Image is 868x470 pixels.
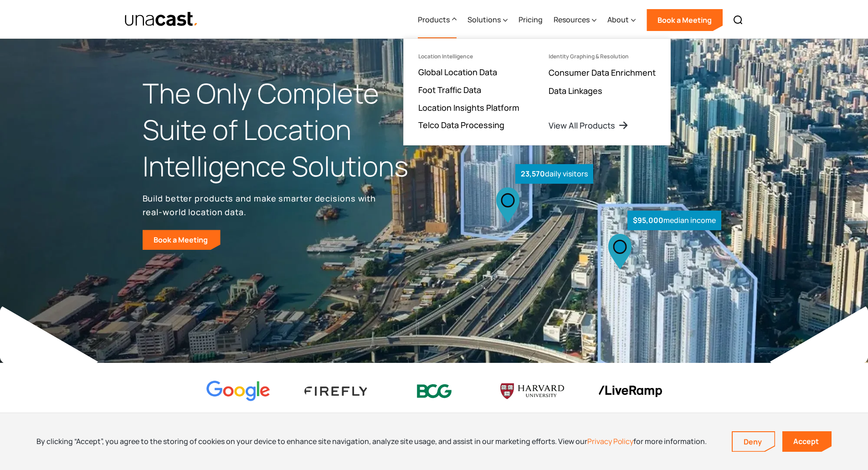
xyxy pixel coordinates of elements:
img: Search icon [733,15,744,26]
img: liveramp logo [598,386,662,397]
div: Resources [554,14,590,25]
a: Accept [782,431,832,452]
div: About [607,1,636,39]
a: home [124,11,199,27]
a: Deny [733,432,775,451]
div: About [607,14,629,25]
img: BCG logo [402,378,466,404]
img: Harvard U logo [500,380,564,402]
a: Location Insights Platform [418,102,519,113]
a: Telco Data Processing [418,119,504,130]
a: Data Linkages [549,85,602,96]
a: Consumer Data Enrichment [549,67,656,78]
img: Firefly Advertising logo [304,387,368,395]
a: Global Location Data [418,67,497,77]
div: Solutions [467,1,508,39]
strong: $95,000 [633,215,663,225]
div: median income [627,211,721,230]
nav: Products [403,38,671,145]
div: Identity Graphing & Resolution [549,53,629,60]
a: Book a Meeting [647,9,723,31]
a: Foot Traffic Data [418,84,481,95]
a: Privacy Policy [587,436,633,446]
div: Products [418,14,450,25]
div: Resources [554,1,596,39]
div: daily visitors [515,164,593,184]
strong: 23,570 [521,169,545,179]
img: Google logo Color [206,381,270,402]
a: Book a Meeting [143,230,221,250]
p: Build better products and make smarter decisions with real-world location data. [143,191,380,219]
div: By clicking “Accept”, you agree to the storing of cookies on your device to enhance site navigati... [36,436,707,446]
a: View All Products [549,120,629,131]
h1: The Only Complete Suite of Location Intelligence Solutions [143,75,434,184]
a: Pricing [519,1,543,39]
div: Solutions [467,14,501,25]
div: Location Intelligence [418,53,473,60]
div: Products [418,1,457,39]
img: Unacast text logo [124,11,199,27]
